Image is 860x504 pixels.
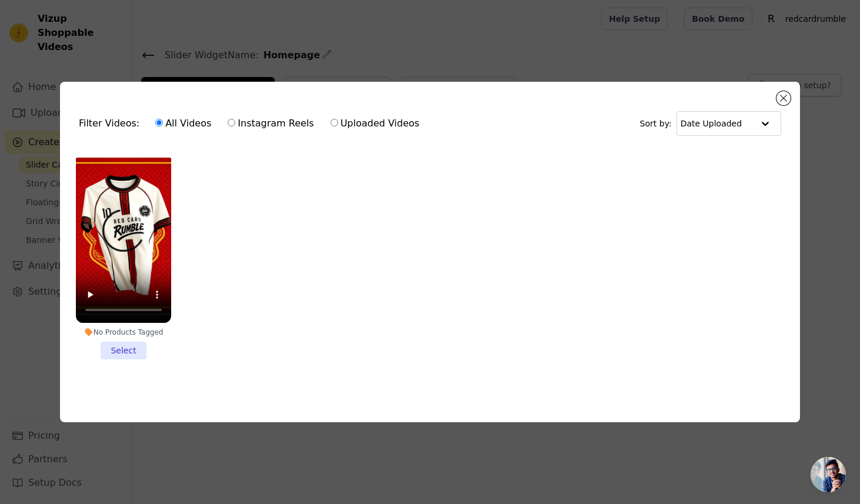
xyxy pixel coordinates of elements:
div: Open chat [811,457,846,492]
div: Sort by: [640,111,782,136]
label: All Videos [155,116,212,131]
label: Instagram Reels [227,116,314,131]
div: No Products Tagged [76,328,171,337]
div: Filter Videos: [79,110,426,137]
button: Close modal [776,91,791,105]
label: Uploaded Videos [330,116,420,131]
